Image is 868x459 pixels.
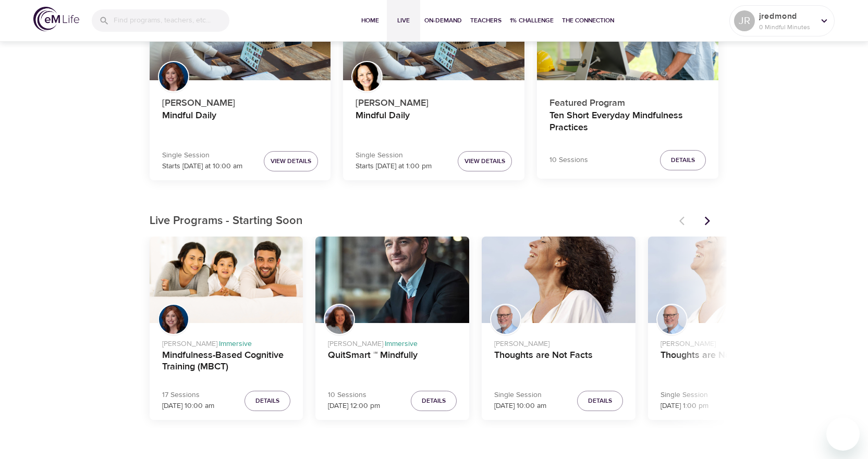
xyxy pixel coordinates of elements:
[464,156,505,167] span: View Details
[162,334,291,350] p: [PERSON_NAME] ·
[696,209,719,232] button: Next items
[315,237,469,323] button: QuitSmart ™ Mindfully
[494,334,623,350] p: [PERSON_NAME]
[328,390,380,401] p: 10 Sessions
[588,395,612,406] span: Details
[494,350,623,375] h4: Thoughts are Not Facts
[328,350,457,375] h4: QuitSmart ™ Mindfully
[577,391,623,411] button: Details
[244,391,290,411] button: Details
[356,161,432,172] p: Starts [DATE] at 1:00 pm
[759,10,814,22] p: jredmond
[385,339,418,349] span: Immersive
[661,401,708,412] p: [DATE] 1:00 pm
[162,161,242,172] p: Starts [DATE] at 10:00 am
[356,110,512,135] h4: Mindful Daily
[424,15,462,26] span: On-Demand
[549,92,706,110] p: Featured Program
[661,334,789,350] p: [PERSON_NAME]
[114,9,229,32] input: Find programs, teachers, etc...
[759,22,814,32] p: 0 Mindful Minutes
[33,7,79,31] img: logo
[660,150,706,170] button: Details
[510,15,554,26] span: 1% Challenge
[328,334,457,350] p: [PERSON_NAME] ·
[734,10,755,31] div: JR
[494,401,546,412] p: [DATE] 10:00 am
[826,417,860,451] iframe: Button to launch messaging window
[411,391,457,411] button: Details
[356,92,512,110] p: [PERSON_NAME]
[648,237,802,323] button: Thoughts are Not Facts
[422,395,446,406] span: Details
[150,237,303,323] button: Mindfulness-Based Cognitive Training (MBCT)
[162,390,214,401] p: 17 Sessions
[494,390,546,401] p: Single Session
[150,213,673,230] p: Live Programs - Starting Soon
[661,390,708,401] p: Single Session
[671,155,695,166] span: Details
[549,110,706,135] h4: Ten Short Everyday Mindfulness Practices
[162,401,214,412] p: [DATE] 10:00 am
[162,150,242,161] p: Single Session
[162,92,319,110] p: [PERSON_NAME]
[562,15,614,26] span: The Connection
[162,350,291,375] h4: Mindfulness-Based Cognitive Training (MBCT)
[470,15,502,26] span: Teachers
[271,156,311,167] span: View Details
[162,110,319,135] h4: Mindful Daily
[482,237,635,323] button: Thoughts are Not Facts
[458,151,512,171] button: View Details
[356,150,432,161] p: Single Session
[255,395,279,406] span: Details
[358,15,383,26] span: Home
[661,350,789,375] h4: Thoughts are Not Facts
[219,339,252,349] span: Immersive
[264,151,318,171] button: View Details
[391,15,416,26] span: Live
[549,155,588,166] p: 10 Sessions
[328,401,380,412] p: [DATE] 12:00 pm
